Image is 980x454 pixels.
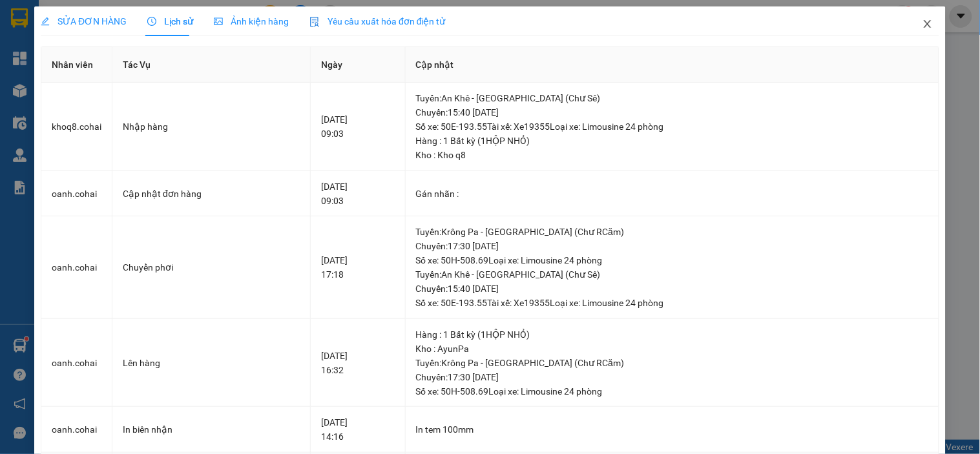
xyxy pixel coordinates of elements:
[123,422,300,437] div: In biên nhận
[416,356,928,398] div: Tuyến : Krông Pa - [GEOGRAPHIC_DATA] (Chư RCăm) Chuyến: 17:30 [DATE] Số xe: 50H-508.69 Loại xe: L...
[309,16,446,26] span: Yêu cầu xuất hóa đơn điện tử
[112,47,311,83] th: Tác Vụ
[416,134,928,148] div: Hàng : 1 Bất kỳ (1HỘP NHỎ)
[41,47,112,83] th: Nhân viên
[311,47,406,83] th: Ngày
[41,83,112,171] td: khoq8.cohai
[41,407,112,453] td: oanh.cohai
[41,216,112,319] td: oanh.cohai
[406,47,939,83] th: Cập nhật
[416,148,928,162] div: Kho : Kho q8
[321,349,395,377] div: [DATE] 16:32
[147,17,156,26] span: clock-circle
[416,327,928,342] div: Hàng : 1 Bất kỳ (1HỘP NHỎ)
[416,342,928,356] div: Kho : AyunPa
[123,260,300,274] div: Chuyển phơi
[41,16,127,26] span: SỬA ĐƠN HÀNG
[416,225,928,267] div: Tuyến : Krông Pa - [GEOGRAPHIC_DATA] (Chư RCăm) Chuyến: 17:30 [DATE] Số xe: 50H-508.69 Loại xe: L...
[123,119,300,134] div: Nhập hàng
[123,187,300,201] div: Cập nhật đơn hàng
[321,253,395,282] div: [DATE] 17:18
[41,319,112,408] td: oanh.cohai
[416,267,928,310] div: Tuyến : An Khê - [GEOGRAPHIC_DATA] (Chư Sê) Chuyến: 15:40 [DATE] Số xe: 50E-193.55 Tài xế: Xe1935...
[214,16,289,26] span: Ảnh kiện hàng
[41,171,112,217] td: oanh.cohai
[41,17,50,26] span: edit
[910,6,946,43] button: Close
[321,415,395,444] div: [DATE] 14:16
[147,16,193,26] span: Lịch sử
[416,187,928,201] div: Gán nhãn :
[214,17,223,26] span: picture
[321,112,395,141] div: [DATE] 09:03
[321,180,395,208] div: [DATE] 09:03
[923,19,933,29] span: close
[416,422,928,437] div: In tem 100mm
[123,356,300,370] div: Lên hàng
[309,17,320,27] img: icon
[416,91,928,134] div: Tuyến : An Khê - [GEOGRAPHIC_DATA] (Chư Sê) Chuyến: 15:40 [DATE] Số xe: 50E-193.55 Tài xế: Xe1935...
